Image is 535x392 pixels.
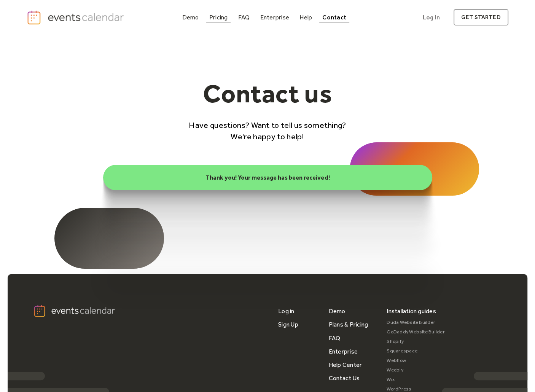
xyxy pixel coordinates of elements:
a: Log in [278,304,294,318]
a: Webflow [387,356,445,365]
div: Pricing [209,15,228,19]
a: Demo [329,304,346,318]
a: Contact [319,12,349,22]
div: Thank you! Your message has been received! [112,174,423,181]
div: Enterprise [260,15,289,19]
div: Installation guides [387,304,436,318]
a: Help Center [329,358,362,371]
a: Enterprise [329,345,358,358]
a: Sign Up [278,318,298,331]
div: Contact [322,15,346,19]
a: Squarespace [387,346,445,356]
a: Plans & Pricing [329,318,368,331]
a: Log In [415,9,447,25]
a: Weebly [387,365,445,375]
div: FAQ [238,15,250,19]
div: Demo [182,15,199,19]
a: Duda Website Builder [387,318,445,327]
div: website inquiry success [103,165,432,190]
h1: Contact us [185,80,350,114]
a: Pricing [206,12,231,22]
p: Have questions? Want to tell us something? We're happy to help! [185,120,350,142]
a: Help [296,12,315,22]
a: get started [454,9,508,25]
a: FAQ [329,331,341,345]
a: GoDaddy Website Builder [387,327,445,337]
a: Contact Us [329,371,360,385]
a: home [27,10,126,25]
a: FAQ [235,12,253,22]
a: Shopify [387,337,445,346]
a: Demo [179,12,202,22]
a: Enterprise [257,12,292,22]
div: Help [299,15,312,19]
a: Wix [387,375,445,384]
